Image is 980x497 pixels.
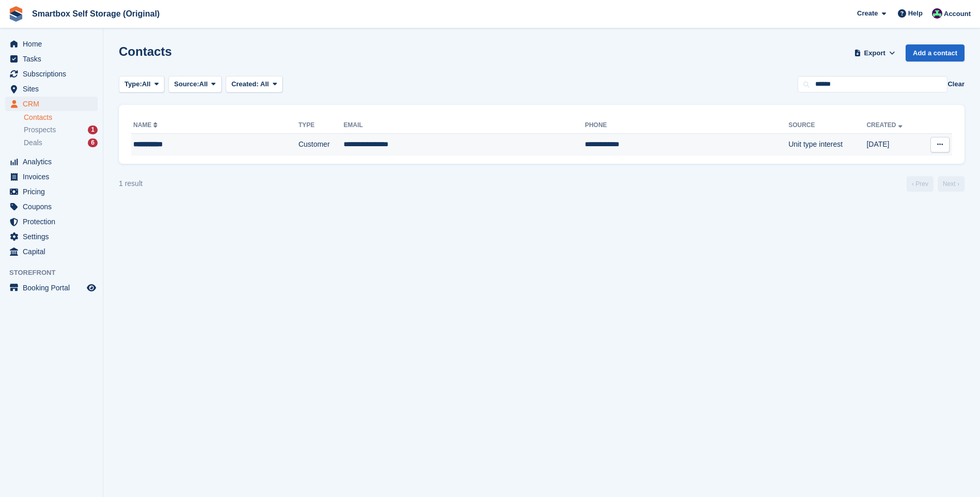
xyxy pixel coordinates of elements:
span: Help [908,8,923,19]
th: Type [299,117,344,134]
span: Home [23,37,85,51]
span: Coupons [23,199,85,214]
div: 1 [88,126,98,134]
span: Export [864,48,885,58]
img: stora-icon-8386f47178a22dfd0bd8f6a31ec36ba5ce8667c1dd55bd0f319d3a0aa187defe.svg [8,6,24,22]
span: Sites [23,82,85,96]
span: Storefront [9,268,103,278]
button: Source: All [168,76,222,93]
span: All [199,79,208,89]
a: menu [5,169,98,184]
span: Created: [231,80,259,88]
a: menu [5,37,98,51]
a: menu [5,67,98,81]
a: menu [5,281,98,295]
a: menu [5,184,98,199]
td: Customer [299,134,344,156]
span: All [260,80,269,88]
span: Analytics [23,154,85,169]
span: CRM [23,97,85,111]
span: Source: [174,79,199,89]
a: menu [5,199,98,214]
div: 6 [88,138,98,147]
a: Smartbox Self Storage (Original) [28,5,164,22]
a: Preview store [85,282,98,294]
td: Unit type interest [788,134,866,156]
a: menu [5,229,98,244]
button: Created: All [226,76,283,93]
a: menu [5,52,98,66]
button: Clear [947,79,965,89]
span: Prospects [24,125,56,135]
span: All [142,79,151,89]
span: Invoices [23,169,85,184]
a: Deals 6 [24,137,98,148]
a: Add a contact [906,44,965,61]
a: menu [5,97,98,111]
h1: Contacts [119,44,172,58]
span: Type: [125,79,142,89]
a: menu [5,214,98,229]
span: Account [944,9,971,19]
a: Created [866,121,904,129]
a: Next [938,176,965,192]
td: [DATE] [866,134,921,156]
span: Booking Portal [23,281,85,295]
button: Export [852,44,897,61]
div: 1 result [119,178,143,189]
a: Previous [907,176,934,192]
th: Phone [585,117,788,134]
nav: Page [905,176,967,192]
span: Create [857,8,878,19]
span: Pricing [23,184,85,199]
a: menu [5,154,98,169]
img: Alex Selenitsas [932,8,942,19]
a: menu [5,244,98,259]
span: Capital [23,244,85,259]
a: menu [5,82,98,96]
a: Contacts [24,113,98,122]
span: Tasks [23,52,85,66]
span: Protection [23,214,85,229]
a: Name [133,121,160,129]
th: Email [344,117,585,134]
th: Source [788,117,866,134]
span: Deals [24,138,42,148]
span: Settings [23,229,85,244]
button: Type: All [119,76,164,93]
span: Subscriptions [23,67,85,81]
a: Prospects 1 [24,125,98,135]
